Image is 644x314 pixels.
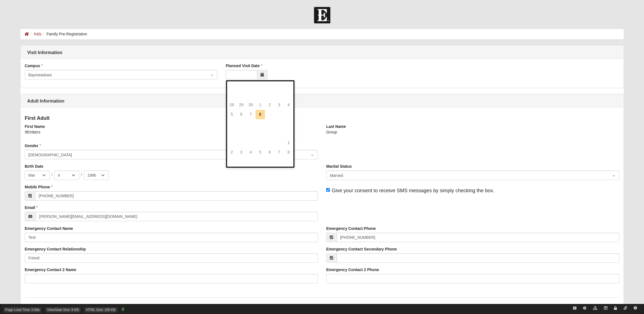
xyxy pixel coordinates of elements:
label: Planned Visit Date [226,63,262,69]
td: 5 [255,148,265,157]
th: We [255,91,265,100]
td: 3 [237,148,246,157]
label: Last Name [326,124,346,129]
td: 13 [237,119,246,129]
span: Baymeadows [28,72,204,78]
span: Married [330,172,606,179]
span: Give your consent to receive SMS messages by simply checking the box. [332,188,494,193]
span: Male [28,152,309,158]
th: Mo [237,91,246,100]
label: Emergency Contact Secondary Phone [326,246,397,252]
td: 22 [255,129,265,138]
th: Th [265,91,274,100]
h1: Visit Information [21,50,623,55]
th: Tu [246,91,255,100]
label: Gender [25,143,41,149]
a: Rock Information [630,304,640,312]
div: 9Embers [25,129,318,139]
td: 8 [255,110,265,119]
div: Group [326,129,619,139]
th: Fr [274,91,284,100]
a: Block Configuration (Alt-B) [570,304,580,312]
td: 7 [274,148,284,157]
td: 4 [246,148,255,157]
td: 28 [227,100,237,110]
td: 3 [274,100,284,110]
td: 1 [255,100,265,110]
td: 12 [227,119,237,129]
td: 2 [265,100,274,110]
td: 25 [284,129,293,138]
td: 18 [284,119,293,129]
td: 21 [246,129,255,138]
td: 30 [246,100,255,110]
a: Child Pages (Alt+L) [590,304,601,312]
th: [DATE] [237,81,284,91]
h1: Adult Information [21,98,623,104]
a: Add Short Link [620,304,630,312]
td: 5 [227,110,237,119]
li: Family Pre-Registration [41,31,87,37]
td: 19 [227,129,237,138]
label: Marital Status [326,164,352,169]
label: Mobile Phone [25,184,53,190]
td: 6 [265,148,274,157]
h4: First Adult [25,115,619,121]
span: ViewState Size: 8 KB [45,307,80,312]
td: 15 [255,119,265,129]
th: [DATE] [227,157,293,167]
td: 11 [284,110,293,119]
td: 1 [284,138,293,148]
th: Sa [284,91,293,100]
td: 16 [265,119,274,129]
a: Page Load Time: 0.68s [5,308,40,312]
td: 10 [274,110,284,119]
td: 14 [246,119,255,129]
td: 29 [237,100,246,110]
label: Emergency Contact 2 Phone [326,267,379,272]
td: 7 [246,110,255,119]
td: 2 [227,148,237,157]
td: 29 [255,138,265,148]
label: Emergency Contact Phone [326,226,376,231]
label: First Name [25,124,45,129]
td: 24 [274,129,284,138]
span: HTML Size: 166 KB [85,307,117,312]
td: 4 [284,100,293,110]
th: Su [227,91,237,100]
input: Give your consent to receive SMS messages by simply checking the box. [326,188,330,192]
td: 20 [237,129,246,138]
a: Page Security [611,304,620,312]
td: 30 [265,138,274,148]
td: 23 [265,129,274,138]
td: 31 [274,138,284,148]
label: Campus [25,63,43,69]
td: 17 [274,119,284,129]
td: 9 [265,110,274,119]
label: Email [25,205,38,210]
a: Web cache enabled [121,306,124,312]
label: Emergency Contact 2 Name [25,267,76,272]
label: Emergency Contact Relationship [25,246,86,252]
label: Birth Date [25,164,43,169]
a: Page Zones (Alt+Z) [601,304,611,312]
a: Kids [34,32,41,36]
td: 26 [227,138,237,148]
td: 28 [246,138,255,148]
label: Emergency Contact Name [25,226,73,231]
span: / [81,172,82,177]
th: » [284,81,293,91]
h4: Second Adult [25,303,619,309]
a: Page Properties (Alt+P) [580,304,590,312]
img: Church of Eleven22 Logo [314,7,330,23]
td: 8 [284,148,293,157]
td: 6 [237,110,246,119]
span: / [51,172,53,177]
td: 27 [237,138,246,148]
